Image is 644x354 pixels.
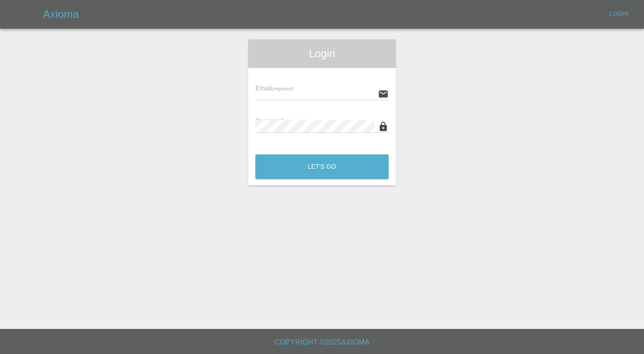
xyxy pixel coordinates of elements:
[255,117,305,124] span: Password
[284,119,306,124] small: (required)
[43,7,79,21] h5: Axioma
[7,336,637,349] h6: Copyright © 2025 Axioma
[255,154,389,179] button: Let's Go
[255,85,293,92] span: Email
[605,7,633,21] a: Login
[271,86,294,91] small: (required)
[255,47,389,61] span: Login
